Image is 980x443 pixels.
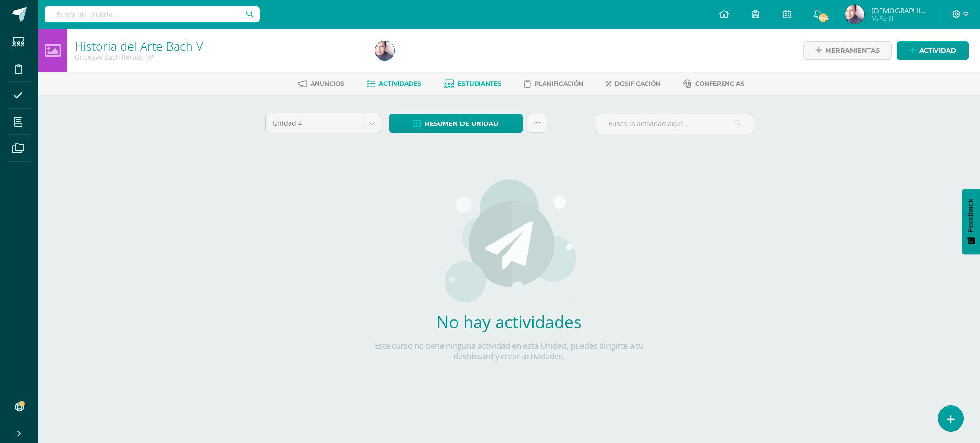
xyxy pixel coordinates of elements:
[389,114,523,133] a: Resumen de unidad
[695,80,744,87] span: Conferencias
[367,76,421,91] a: Actividades
[75,38,203,54] a: Historia del Arte Bach V
[897,41,969,60] a: Actividad
[919,42,956,59] span: Actividad
[379,80,421,87] span: Actividades
[444,76,501,91] a: Estudiantes
[368,310,650,333] h2: No hay actividades
[311,80,344,87] span: Anuncios
[871,6,929,15] span: [DEMOGRAPHIC_DATA]
[75,39,364,53] h1: Historia del Arte Bach V
[368,341,650,362] p: Este curso no tiene ninguna actividad en esta Unidad, puedes dirigirte a tu dashboard y crear act...
[535,80,583,87] span: Planificación
[803,41,892,60] a: Herramientas
[962,189,980,254] button: Feedback - Mostrar encuesta
[273,114,356,133] span: Unidad 4
[442,178,577,303] img: activities.png
[596,114,753,133] input: Busca la actividad aquí...
[845,5,864,24] img: bb97c0accd75fe6aba3753b3e15f42da.png
[266,114,381,133] a: Unidad 4
[458,80,501,87] span: Estudiantes
[606,76,660,91] a: Dosificación
[425,115,499,133] span: Resumen de unidad
[615,80,660,87] span: Dosificación
[375,41,394,60] img: bb97c0accd75fe6aba3753b3e15f42da.png
[967,199,975,232] span: Feedback
[75,53,364,62] div: Onceavo Bachillerato 'A'
[818,12,828,23] span: 444
[683,76,744,91] a: Conferencias
[298,76,344,91] a: Anuncios
[45,6,260,22] input: Busca un usuario...
[871,14,929,22] span: Mi Perfil
[524,76,583,91] a: Planificación
[826,42,880,59] span: Herramientas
